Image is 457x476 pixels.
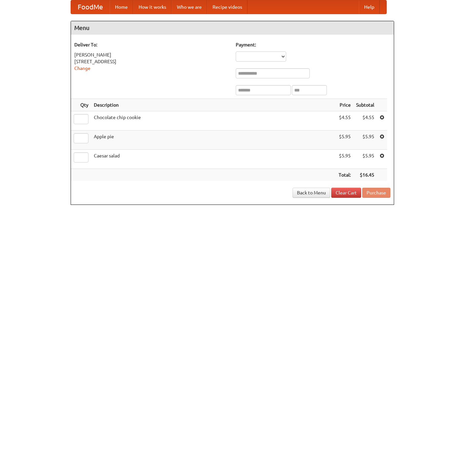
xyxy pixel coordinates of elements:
[74,66,90,71] a: Change
[359,0,380,14] a: Help
[353,169,377,181] th: $16.45
[71,0,110,14] a: FoodMe
[74,41,229,48] h5: Deliver To:
[336,111,353,131] td: $4.55
[362,188,390,198] button: Purchase
[91,99,336,111] th: Description
[110,0,133,14] a: Home
[336,150,353,169] td: $5.95
[336,99,353,111] th: Price
[293,188,330,198] a: Back to Menu
[331,188,361,198] a: Clear Cart
[91,111,336,131] td: Chocolate chip cookie
[353,150,377,169] td: $5.95
[353,99,377,111] th: Subtotal
[91,150,336,169] td: Caesar salad
[236,41,390,48] h5: Payment:
[336,169,353,181] th: Total:
[133,0,172,14] a: How it works
[74,58,229,65] div: [STREET_ADDRESS]
[207,0,247,14] a: Recipe videos
[74,51,229,58] div: [PERSON_NAME]
[91,131,336,150] td: Apple pie
[172,0,207,14] a: Who we are
[353,111,377,131] td: $4.55
[71,99,91,111] th: Qty
[71,21,394,35] h4: Menu
[336,131,353,150] td: $5.95
[353,131,377,150] td: $5.95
